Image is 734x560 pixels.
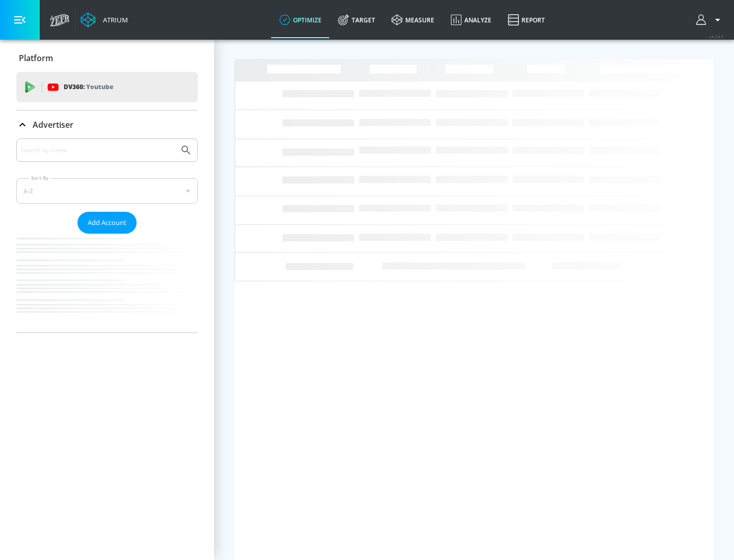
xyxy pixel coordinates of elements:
button: Add Account [77,212,137,234]
p: Advertiser [33,119,73,130]
a: Atrium [81,12,128,27]
span: v 4.24.0 [710,34,724,39]
a: Report [500,2,553,38]
div: Platform [16,44,198,72]
input: Search by name [20,144,175,157]
p: Platform [19,52,53,64]
div: Advertiser [16,110,198,139]
nav: list of Advertiser [16,234,198,332]
a: Target [330,2,383,38]
p: Youtube [86,81,113,92]
span: Add Account [88,217,126,229]
div: Atrium [99,15,128,24]
a: measure [383,2,442,38]
label: Sort By [29,175,51,181]
div: Advertiser [16,138,198,332]
a: Analyze [442,2,500,38]
p: DV360: [64,81,113,93]
a: optimize [271,2,330,38]
div: DV360: Youtube [16,72,198,102]
div: A-Z [16,178,198,204]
